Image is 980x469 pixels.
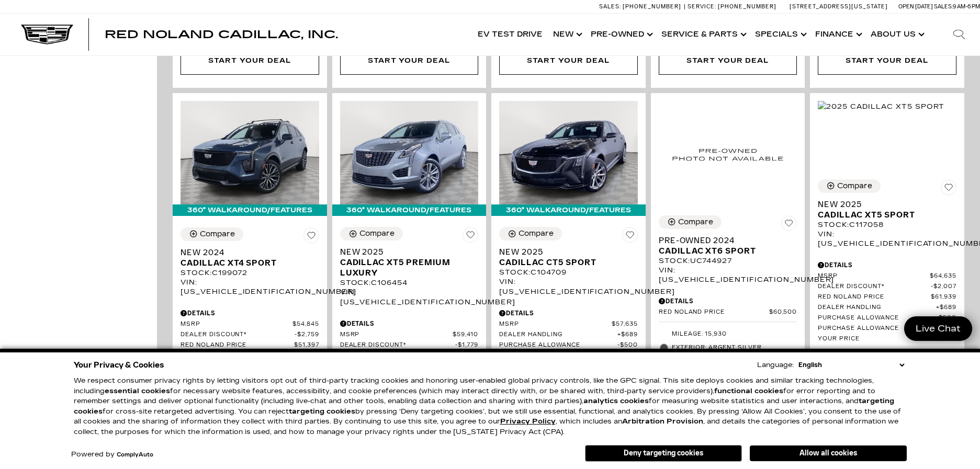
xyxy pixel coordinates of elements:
select: Language Select [796,360,907,370]
div: Start Your Deal [181,47,319,75]
span: Dealer Discount* [181,331,295,339]
span: $500 [936,314,956,322]
div: Language: [757,362,794,369]
a: Service: [PHONE_NUMBER] [684,4,779,9]
div: Pricing Details - New 2024 Cadillac XT4 Sport [181,308,319,318]
a: Purchase Allowance $500 [818,325,956,333]
div: Compare [837,181,872,191]
div: Start Your Deal [340,47,479,75]
button: Deny targeting cookies [585,445,742,462]
button: Allow all cookies [750,445,907,461]
span: $54,845 [292,321,319,328]
span: $2,007 [931,283,956,291]
li: Mileage: 15,930 [659,327,797,341]
span: $64,635 [930,272,956,280]
span: $689 [617,331,638,339]
span: Purchase Allowance [499,341,617,349]
a: Purchase Allowance $500 [499,341,638,349]
div: Compare [678,218,713,227]
button: Save Vehicle [463,227,478,247]
div: Stock : C199072 [181,268,319,278]
span: Dealer Handling [818,304,936,312]
span: $60,500 [769,308,797,316]
div: Stock : C106454 [340,278,479,288]
div: Stock : C104709 [499,268,638,277]
span: MSRP [818,272,930,280]
div: VIN: [US_VEHICLE_IDENTIFICATION_NUMBER] [499,277,638,296]
span: Dealer Handling [499,331,617,339]
a: Cadillac Dark Logo with Cadillac White Text [21,25,73,44]
a: ComplyAuto [117,452,153,458]
a: MSRP $57,635 [499,321,638,328]
span: New 2025 [499,247,630,257]
strong: analytics cookies [583,397,649,405]
a: Service & Parts [656,14,750,55]
a: Pre-Owned [585,14,656,55]
a: Live Chat [904,316,972,341]
div: VIN: [US_VEHICLE_IDENTIFICATION_NUMBER] [340,288,479,306]
a: EV Test Drive [472,14,548,55]
a: [STREET_ADDRESS][US_STATE] [790,3,888,10]
a: Pre-Owned 2024Cadillac XT6 Sport [659,235,797,256]
div: Start Your Deal [846,55,928,66]
a: New 2025Cadillac XT5 Premium Luxury [340,247,479,278]
a: Dealer Handling $689 [499,331,638,339]
u: Privacy Policy [500,417,556,426]
div: Stock : C117058 [818,220,956,230]
button: Save Vehicle [941,179,956,199]
span: Sales: [934,3,953,10]
span: $51,397 [294,341,319,349]
button: Compare Vehicle [818,179,881,193]
a: MSRP $59,410 [340,331,479,339]
a: Your Price $61,628 [818,335,956,343]
span: $61,939 [931,293,956,301]
span: New 2025 [818,199,949,210]
div: Pricing Details - New 2025 Cadillac XT5 Premium Luxury [340,319,479,328]
img: 2025 Cadillac XT5 Premium Luxury [340,101,479,204]
span: Red Noland Price [818,293,931,301]
div: Compare [200,230,235,239]
span: $689 [936,304,956,312]
a: Dealer Handling $689 [818,304,956,312]
span: $57,635 [612,321,638,328]
a: Dealer Discount* $2,007 [818,283,956,291]
strong: targeting cookies [289,407,355,416]
span: Cadillac XT5 Sport [818,210,949,220]
a: New 2025Cadillac CT5 Sport [499,247,638,268]
strong: functional cookies [714,387,783,395]
button: Compare Vehicle [659,215,722,229]
span: [PHONE_NUMBER] [718,3,776,10]
span: Live Chat [910,323,966,335]
span: New 2024 [181,247,311,258]
img: 2025 Cadillac XT5 Sport [818,101,944,112]
div: Compare [519,229,554,238]
span: MSRP [340,331,453,339]
span: Dealer Discount* [818,283,931,291]
span: Purchase Allowance [818,325,936,333]
a: Red Noland Price $51,397 [181,341,319,349]
div: Compare [359,229,395,238]
p: We respect consumer privacy rights by letting visitors opt out of third-party tracking cookies an... [74,376,907,437]
div: 360° WalkAround/Features [491,204,646,216]
a: Specials [750,14,810,55]
div: Powered by [71,451,153,458]
strong: targeting cookies [74,397,894,416]
span: Your Privacy & Cookies [74,358,164,372]
div: VIN: [US_VEHICLE_IDENTIFICATION_NUMBER] [818,230,956,248]
span: Cadillac XT4 Sport [181,258,311,268]
span: MSRP [181,321,292,328]
span: Pre-Owned 2024 [659,235,790,246]
strong: Arbitration Provision [622,417,703,426]
span: [PHONE_NUMBER] [623,3,681,10]
div: 360° WalkAround/Features [332,204,487,216]
span: $500 [617,341,638,349]
a: Red Noland Price $60,500 [659,308,797,316]
span: Red Noland Price [181,341,294,349]
img: 2024 Cadillac XT4 Sport [181,101,319,204]
strong: essential cookies [105,387,170,395]
img: 2024 Cadillac XT6 Sport [659,101,797,208]
a: Finance [810,14,865,55]
a: About Us [865,14,928,55]
div: Start Your Deal [686,55,769,66]
div: Start Your Deal [818,47,956,75]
